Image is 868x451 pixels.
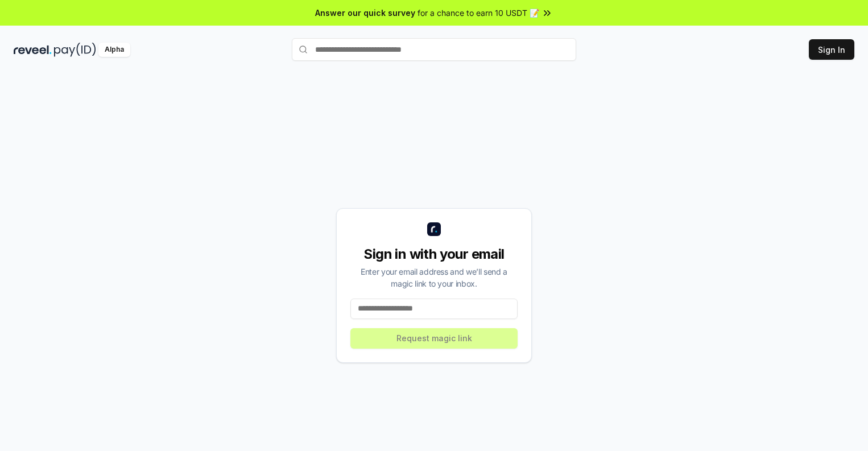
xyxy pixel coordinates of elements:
[418,7,539,19] span: for a chance to earn 10 USDT 📝
[98,43,130,57] div: Alpha
[427,222,441,236] img: logo_small
[54,43,96,57] img: pay_id
[809,39,854,60] button: Sign In
[350,266,518,289] div: Enter your email address and we’ll send a magic link to your inbox.
[350,245,518,263] div: Sign in with your email
[14,43,52,57] img: reveel_dark
[315,7,415,19] span: Answer our quick survey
